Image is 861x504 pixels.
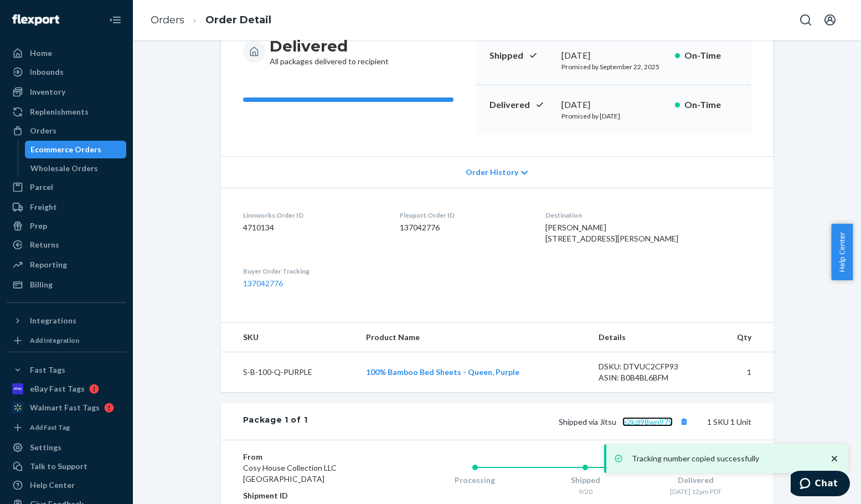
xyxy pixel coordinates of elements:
[30,239,59,250] div: Returns
[400,210,528,220] dt: Flexport Order ID
[7,457,126,475] button: Talk to Support
[25,160,127,177] a: Wholesale Orders
[221,352,357,393] td: S-B-100-Q-PURPLE
[243,279,283,288] a: 137042776
[30,402,100,413] div: Walmart Fast Tags
[7,476,126,494] a: Help Center
[7,122,126,140] a: Orders
[791,471,850,498] iframe: Opens a widget where you can chat to one of our agents
[142,4,280,37] ol: breadcrumbs
[545,210,751,220] dt: Destination
[30,442,61,453] div: Settings
[30,279,53,290] div: Billing
[7,256,126,274] a: Reporting
[30,182,53,193] div: Parcel
[7,236,126,254] a: Returns
[307,414,751,429] div: 1 SKU 1 Unit
[489,99,553,111] p: Delivered
[221,323,357,352] th: SKU
[243,490,375,501] dt: Shipment ID
[712,323,774,352] th: Qty
[489,49,553,62] p: Shipped
[712,352,774,393] td: 1
[30,383,85,394] div: eBay Fast Tags
[641,487,751,496] div: [DATE] 12pm PDT
[677,414,692,429] button: Copy tracking number
[357,323,590,352] th: Product Name
[30,48,52,59] div: Home
[30,66,64,78] div: Inbounds
[590,323,712,352] th: Details
[30,202,57,213] div: Freight
[7,63,126,81] a: Inbounds
[466,167,518,178] span: Order History
[561,111,666,121] p: Promised by [DATE]
[7,103,126,121] a: Replenishments
[12,14,59,25] img: Flexport logo
[205,14,271,26] a: Order Detail
[30,86,65,97] div: Inventory
[30,106,89,117] div: Replenishments
[684,99,738,111] p: On-Time
[7,178,126,196] a: Parcel
[7,399,126,416] a: Walmart Fast Tags
[561,49,666,62] div: [DATE]
[151,14,184,26] a: Orders
[632,453,818,464] p: Tracking number copied successfully
[30,423,70,432] div: Add Fast Tag
[7,421,126,434] a: Add Fast Tag
[30,336,79,345] div: Add Integration
[104,9,126,31] button: Close Navigation
[30,125,56,136] div: Orders
[270,36,389,56] h3: Delivered
[243,451,375,462] dt: From
[243,463,337,484] span: Cosy House Collection LLC [GEOGRAPHIC_DATA]
[30,461,87,472] div: Talk to Support
[684,49,738,62] p: On-Time
[7,83,126,101] a: Inventory
[7,217,126,235] a: Prep
[829,453,840,464] svg: close toast
[243,414,308,429] div: Package 1 of 1
[530,475,641,486] div: Shipped
[270,36,389,67] div: All packages delivered to recipient
[561,99,666,111] div: [DATE]
[7,439,126,456] a: Settings
[366,367,519,377] a: 100% Bamboo Bed Sheets - Queen, Purple
[641,475,751,486] div: Delivered
[7,44,126,62] a: Home
[622,417,673,426] a: e2kzl98wn979
[7,276,126,294] a: Billing
[400,222,528,233] dd: 137042776
[7,380,126,398] a: eBay Fast Tags
[30,163,98,174] div: Wholesale Orders
[30,480,75,491] div: Help Center
[559,417,692,426] span: Shipped via Jitsu
[530,487,641,496] div: 9/20
[243,210,383,220] dt: Linnworks Order ID
[795,9,817,31] button: Open Search Box
[7,334,126,347] a: Add Integration
[30,220,47,232] div: Prep
[599,372,703,383] div: ASIN: B0B4BL6BFM
[30,259,67,270] div: Reporting
[7,312,126,330] button: Integrations
[420,475,530,486] div: Processing
[243,222,383,233] dd: 4710134
[243,266,383,276] dt: Buyer Order Tracking
[30,144,101,155] div: Ecommerce Orders
[7,198,126,216] a: Freight
[561,62,666,71] p: Promised by September 22, 2025
[545,223,678,243] span: [PERSON_NAME] [STREET_ADDRESS][PERSON_NAME]
[831,224,853,280] button: Help Center
[819,9,841,31] button: Open account menu
[25,141,127,158] a: Ecommerce Orders
[7,361,126,379] button: Fast Tags
[30,364,65,376] div: Fast Tags
[599,361,703,372] div: DSKU: DTVUC2CFP93
[30,315,76,326] div: Integrations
